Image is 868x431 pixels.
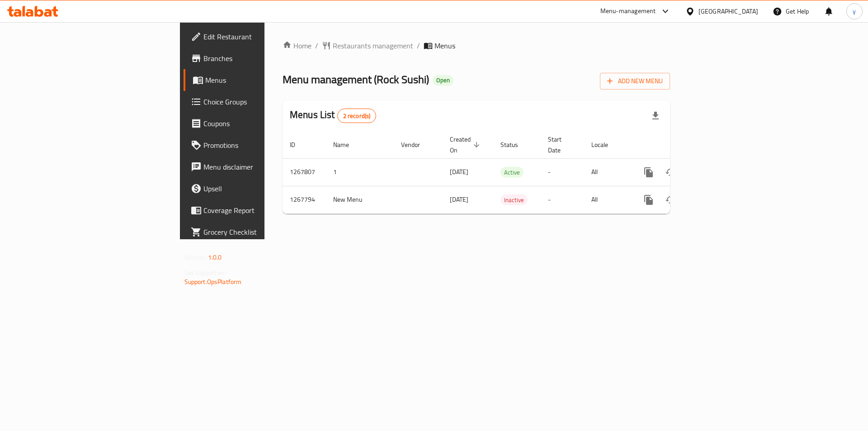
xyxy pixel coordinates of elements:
span: Active [500,167,524,178]
span: Open [433,76,453,84]
span: Inactive [500,195,528,205]
a: Menu disclaimer [184,156,325,178]
button: more [638,161,660,183]
span: Locale [591,139,620,150]
button: Add New Menu [600,73,670,90]
td: 1 [326,158,394,186]
span: Add New Menu [607,76,663,87]
span: Version: [184,251,207,263]
div: Inactive [500,194,528,205]
div: Export file [645,105,666,127]
td: All [584,158,631,186]
span: Start Date [548,134,573,156]
a: Choice Groups [184,91,325,113]
span: Menus [434,40,455,51]
span: Restaurants management [333,40,413,51]
span: Created On [450,134,482,156]
td: New Menu [326,186,394,213]
span: Get support on: [184,267,226,279]
a: Promotions [184,134,325,156]
td: - [541,158,584,186]
a: Menus [184,69,325,91]
span: Menu management ( Rock Sushi ) [283,69,429,90]
a: Restaurants management [322,40,413,51]
nav: breadcrumb [283,40,670,51]
button: more [638,189,660,211]
a: Support.OpsPlatform [184,276,242,288]
a: Grocery Checklist [184,221,325,243]
td: All [584,186,631,213]
span: Coverage Report [203,205,318,216]
span: Promotions [203,140,318,151]
span: Upsell [203,183,318,194]
span: Status [500,139,530,150]
div: Active [500,167,524,178]
span: 1.0.0 [208,251,222,263]
div: Menu-management [600,6,656,17]
table: enhanced table [283,131,732,214]
span: Edit Restaurant [203,31,318,42]
li: / [417,40,420,51]
h2: Menus List [290,108,376,123]
a: Upsell [184,178,325,199]
span: [DATE] [450,166,468,178]
div: Open [433,75,453,86]
span: Menu disclaimer [203,161,318,172]
span: Name [333,139,361,150]
span: Menus [205,75,318,85]
a: Edit Restaurant [184,26,325,47]
button: Change Status [660,161,681,183]
button: Change Status [660,189,681,211]
th: Actions [631,131,732,159]
a: Coupons [184,113,325,134]
div: [GEOGRAPHIC_DATA] [698,6,758,16]
div: Total records count [337,109,377,123]
td: - [541,186,584,213]
a: Coverage Report [184,199,325,221]
span: y [853,6,856,16]
span: Grocery Checklist [203,227,318,237]
span: Vendor [401,139,432,150]
span: ID [290,139,307,150]
span: Coupons [203,118,318,129]
span: Choice Groups [203,96,318,107]
a: Branches [184,47,325,69]
span: [DATE] [450,194,468,205]
span: Branches [203,53,318,64]
span: 2 record(s) [338,112,376,120]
